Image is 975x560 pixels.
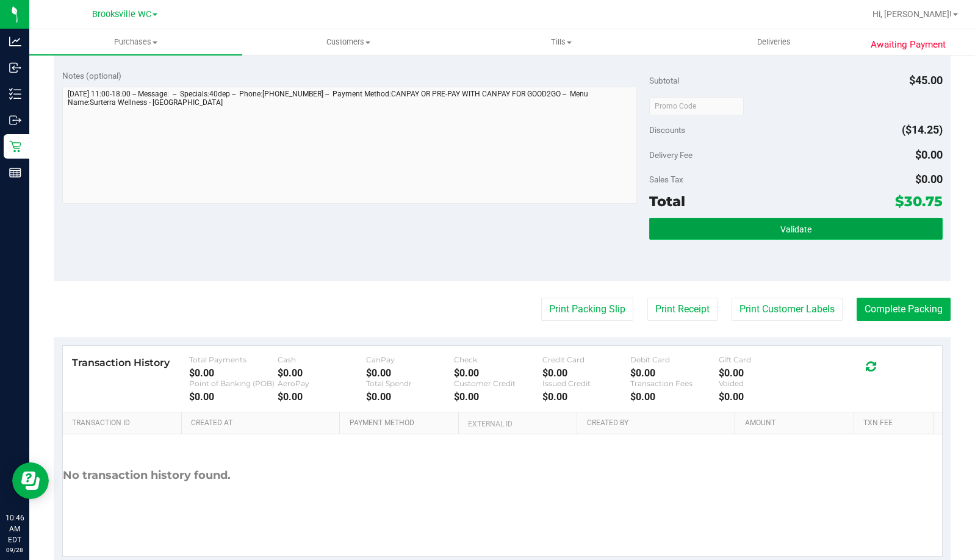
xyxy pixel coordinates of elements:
a: Transaction ID [72,418,177,428]
div: $0.00 [454,367,542,379]
div: $0.00 [278,391,366,403]
div: $0.00 [278,367,366,379]
span: ($14.25) [902,123,943,136]
div: No transaction history found. [63,434,231,517]
button: Print Receipt [647,298,718,321]
span: Discounts [649,119,685,141]
div: Credit Card [542,355,631,364]
div: Issued Credit [542,379,631,388]
button: Print Packing Slip [541,298,633,321]
span: $45.00 [909,74,943,87]
inline-svg: Reports [9,167,21,179]
span: Delivery Fee [649,150,693,160]
div: $0.00 [366,367,455,379]
a: Created At [191,418,335,428]
span: Total [649,193,685,210]
span: Sales Tax [649,174,683,184]
inline-svg: Inventory [9,88,21,100]
button: Print Customer Labels [732,298,843,321]
div: $0.00 [719,391,807,403]
span: Subtotal [649,76,679,85]
p: 10:46 AM EDT [5,512,24,545]
div: $0.00 [542,391,631,403]
div: Total Payments [189,355,278,364]
span: Tills [456,37,667,48]
p: 09/28 [5,545,24,555]
span: $0.00 [915,173,943,185]
div: Transaction Fees [630,379,719,388]
div: AeroPay [278,379,366,388]
div: Total Spendr [366,379,455,388]
div: $0.00 [630,391,719,403]
a: Created By [587,418,731,428]
iframe: Resource center [12,462,49,499]
inline-svg: Outbound [9,114,21,126]
input: Promo Code [649,97,744,115]
div: Point of Banking (POB) [189,379,278,388]
a: Customers [242,29,455,55]
div: $0.00 [454,391,542,403]
span: Notes (optional) [62,71,121,81]
button: Complete Packing [857,298,951,321]
a: Purchases [29,29,242,55]
div: Check [454,355,542,364]
div: Customer Credit [454,379,542,388]
div: Debit Card [630,355,719,364]
span: Brooksville WC [92,9,151,20]
a: Tills [455,29,668,55]
inline-svg: Inbound [9,62,21,74]
div: Voided [719,379,807,388]
div: $0.00 [630,367,719,379]
span: Hi, [PERSON_NAME]! [872,9,952,19]
div: CanPay [366,355,455,364]
div: $0.00 [189,367,278,379]
div: Gift Card [719,355,807,364]
a: Txn Fee [863,418,928,428]
th: External ID [458,412,577,434]
div: $0.00 [719,367,807,379]
span: Validate [780,224,811,234]
div: $0.00 [189,391,278,403]
a: Payment Method [350,418,454,428]
span: Purchases [29,37,242,48]
inline-svg: Analytics [9,35,21,48]
inline-svg: Retail [9,140,21,153]
a: Deliveries [667,29,880,55]
span: Deliveries [741,37,807,48]
span: Customers [243,37,455,48]
div: $0.00 [542,367,631,379]
a: Amount [745,418,849,428]
div: $0.00 [366,391,455,403]
span: $30.75 [895,193,943,210]
button: Validate [649,218,943,240]
div: Cash [278,355,366,364]
span: $0.00 [915,148,943,161]
span: Awaiting Payment [871,38,946,52]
